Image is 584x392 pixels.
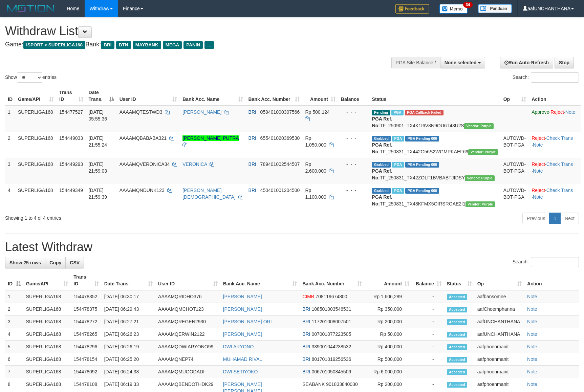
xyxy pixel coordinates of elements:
[527,369,537,374] a: Note
[475,271,524,290] th: Op: activate to sort column ascending
[71,353,101,366] td: 154478154
[260,135,300,141] span: Copy 655401020369530 to clipboard
[302,306,310,312] span: BRI
[163,41,182,49] span: MEGA
[527,356,537,362] a: Note
[302,382,325,387] span: SEABANK
[311,306,351,312] span: Copy 108501003546531 to clipboard
[86,86,117,106] th: Date Trans.: activate to sort column descending
[447,307,467,312] span: Accepted
[412,341,444,353] td: -
[529,106,581,132] td: · ·
[412,315,444,328] td: -
[71,290,101,303] td: 154478352
[405,110,444,115] span: PGA Error
[45,257,66,268] a: Copy
[5,341,23,353] td: 5
[71,328,101,341] td: 154478265
[302,344,310,349] span: BRI
[529,184,581,210] td: · ·
[447,382,467,388] span: Accepted
[365,366,412,378] td: Rp 6,000,000
[305,161,326,174] span: Rp 2.600.000
[155,353,220,366] td: AAAAMQNEP74
[546,161,573,167] a: Check Trans
[220,271,300,290] th: Bank Acc. Name: activate to sort column ascending
[5,240,579,254] h1: Latest Withdraw
[532,188,545,193] a: Reject
[405,162,439,168] span: PGA Pending
[369,86,501,106] th: Status
[311,331,351,337] span: Copy 007001077223505 to clipboard
[260,188,300,193] span: Copy 450401001204500 to clipboard
[182,188,236,200] a: [PERSON_NAME][DEMOGRAPHIC_DATA]
[341,187,367,194] div: - - -
[533,168,543,174] a: Note
[440,57,485,68] button: None selected
[23,353,71,366] td: SUPERLIGA168
[445,60,477,65] span: None selected
[23,366,71,378] td: SUPERLIGA168
[478,4,512,13] img: panduan.png
[223,319,272,324] a: [PERSON_NAME] ORI
[89,135,107,148] span: [DATE] 21:55:24
[447,344,467,350] span: Accepted
[501,86,529,106] th: Op: activate to sort column ascending
[59,188,83,193] span: 154449349
[555,57,574,68] a: Stop
[391,110,403,115] span: Marked by aafmaleo
[560,213,579,224] a: Next
[102,366,155,378] td: [DATE] 06:24:38
[524,271,579,290] th: Action
[475,341,524,353] td: aafphoenmanit
[65,257,84,268] a: CSV
[71,341,101,353] td: 154478296
[326,382,358,387] span: Copy 901833840030 to clipboard
[341,161,367,168] div: - - -
[155,290,220,303] td: AAAAMQRIDHO376
[468,149,498,155] span: Vendor URL: https://trx4.1velocity.biz
[302,356,310,362] span: BRI
[475,303,524,315] td: aafChoemphanna
[311,369,351,374] span: Copy 006701050845509 to clipboard
[5,184,15,210] td: 4
[120,161,170,167] span: AAAAMQVERONICA34
[395,4,429,14] img: Feedback.jpg
[5,212,238,221] div: Showing 1 to 4 of 4 entries
[223,344,254,349] a: DWI ARYONO
[120,188,165,193] span: AAAAMQNDUNK123
[15,132,57,158] td: SUPERLIGA168
[392,188,404,194] span: Marked by aafheankoy
[532,161,545,167] a: Reject
[101,41,114,49] span: BRI
[71,366,101,378] td: 154478092
[183,41,203,49] span: PANIN
[89,109,107,122] span: [DATE] 05:55:36
[5,328,23,341] td: 4
[102,328,155,341] td: [DATE] 06:26:23
[412,303,444,315] td: -
[527,344,537,349] a: Note
[365,290,412,303] td: Rp 1,606,289
[338,86,369,106] th: Balance
[463,2,472,8] span: 34
[305,135,326,148] span: Rp 1.050.000
[372,168,392,180] b: PGA Ref. No:
[223,331,262,337] a: [PERSON_NAME]
[527,294,537,299] a: Note
[529,86,581,106] th: Action
[365,315,412,328] td: Rp 200,000
[464,123,494,129] span: Vendor URL: https://trx4.1velocity.biz
[444,271,475,290] th: Status: activate to sort column ascending
[300,271,365,290] th: Bank Acc. Number: activate to sort column ascending
[89,161,107,174] span: [DATE] 21:59:03
[70,260,80,265] span: CSV
[412,328,444,341] td: -
[102,315,155,328] td: [DATE] 06:27:21
[466,201,495,207] span: Vendor URL: https://trx4.1velocity.biz
[341,109,367,115] div: - - -
[5,366,23,378] td: 7
[372,188,391,194] span: Grabbed
[71,315,101,328] td: 154478272
[447,294,467,300] span: Accepted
